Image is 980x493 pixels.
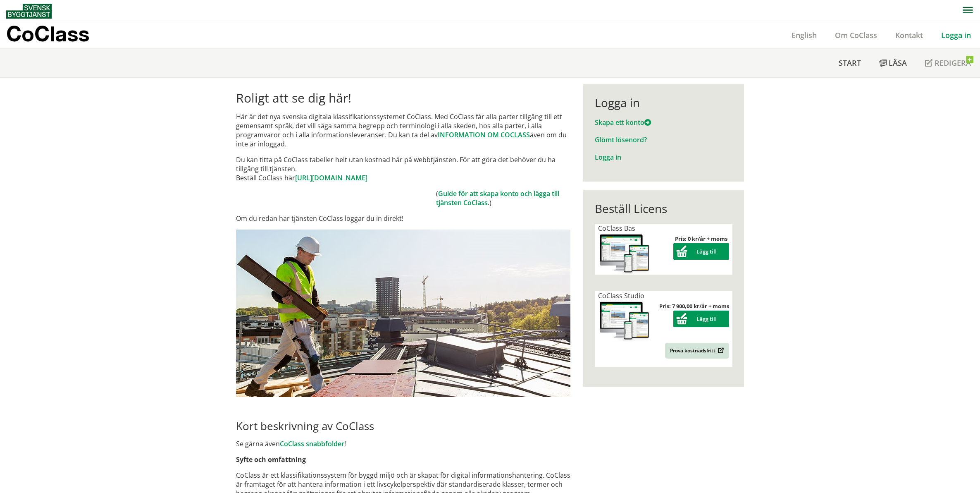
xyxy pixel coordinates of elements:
[236,439,570,448] p: Se gärna även !
[236,91,570,105] h1: Roligt att se dig här!
[236,419,570,433] h2: Kort beskrivning av CoClass
[716,347,724,354] img: Outbound.png
[595,96,732,110] div: Logga in
[782,30,826,40] a: English
[236,155,570,182] p: Du kan titta på CoClass tabeller helt utan kostnad här på webbtjänsten. För att göra det behöver ...
[236,455,306,464] strong: Syfte och omfattning
[826,30,886,40] a: Om CoClass
[436,189,559,207] a: Guide för att skapa konto och lägga till tjänsten CoClass
[438,130,530,139] a: INFORMATION OM COCLASS
[436,189,570,207] td: ( .)
[236,112,570,148] p: Här är det nya svenska digitala klassifikationssystemet CoClass. Med CoClass får alla parter till...
[665,343,729,359] a: Prova kostnadsfritt
[673,248,729,255] a: Lägg till
[839,58,861,68] span: Start
[673,315,729,323] a: Lägg till
[886,30,932,40] a: Kontakt
[595,201,732,215] div: Beställ Licens
[236,230,570,397] img: login.jpg
[673,243,729,260] button: Lägg till
[595,118,651,127] a: Skapa ett konto
[295,173,367,182] a: [URL][DOMAIN_NAME]
[6,29,89,38] p: CoClass
[598,291,644,300] span: CoClass Studio
[6,22,107,48] a: CoClass
[598,224,635,233] span: CoClass Bas
[673,311,729,327] button: Lägg till
[598,300,651,342] img: coclass-license.jpg
[598,233,651,275] img: coclass-license.jpg
[6,4,52,19] img: Svensk Byggtjänst
[595,135,647,144] a: Glömt lösenord?
[659,302,729,310] strong: Pris: 7 900,00 kr/år + moms
[830,48,870,77] a: Start
[280,439,344,448] a: CoClass snabbfolder
[932,30,980,40] a: Logga in
[595,153,621,162] a: Logga in
[870,48,916,77] a: Läsa
[236,214,570,223] p: Om du redan har tjänsten CoClass loggar du in direkt!
[889,58,907,68] span: Läsa
[675,235,727,242] strong: Pris: 0 kr/år + moms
